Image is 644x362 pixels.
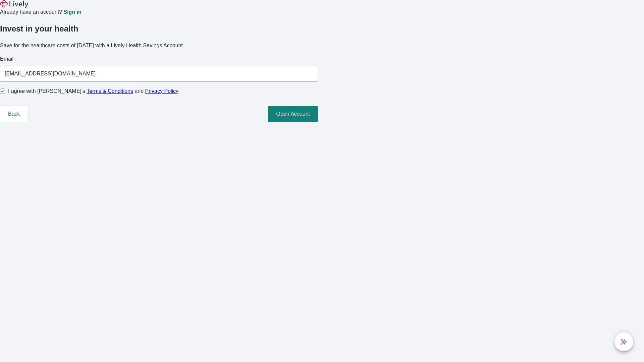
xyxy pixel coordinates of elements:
span: I agree with [PERSON_NAME]’s and [8,87,178,95]
a: Sign in [63,9,81,15]
a: Terms & Conditions [87,88,133,94]
button: Open Account [268,106,318,122]
svg: Lively AI Assistant [621,339,627,345]
a: Privacy Policy [145,88,179,94]
button: chat [614,333,633,351]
